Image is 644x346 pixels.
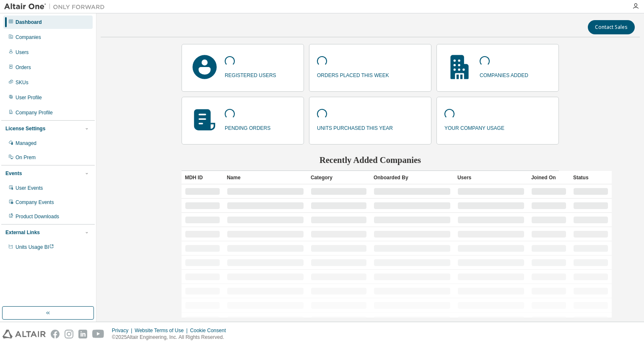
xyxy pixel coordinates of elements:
p: registered users [225,70,276,79]
div: User Profile [16,94,42,101]
button: Contact Sales [588,20,635,34]
h2: Recently Added Companies [182,155,559,165]
img: youtube.svg [92,330,104,338]
div: Cookie Consent [190,327,231,334]
p: units purchased this year [317,122,393,132]
div: Company Profile [16,109,53,116]
p: your company usage [444,122,504,132]
img: facebook.svg [51,330,60,338]
div: Category [311,171,367,184]
span: Units Usage BI [16,244,54,250]
div: Orders [16,64,31,71]
p: pending orders [225,122,270,132]
img: linkedin.svg [78,330,87,338]
div: External Links [5,229,40,236]
div: Users [16,49,29,56]
div: Dashboard [16,19,42,26]
div: On Prem [16,154,36,161]
p: companies added [480,70,528,79]
div: License Settings [5,125,45,132]
div: Status [573,171,608,184]
div: Joined On [531,171,566,184]
img: Altair One [4,3,109,11]
img: altair_logo.svg [3,330,46,338]
div: Name [227,171,304,184]
div: Onboarded By [374,171,451,184]
div: Users [457,171,525,184]
div: Companies [16,34,41,41]
p: orders placed this week [317,70,389,79]
div: Events [5,170,22,177]
div: Website Terms of Use [135,327,190,334]
div: User Events [16,185,43,191]
p: © 2025 Altair Engineering, Inc. All Rights Reserved. [112,334,231,341]
div: Privacy [112,327,135,334]
img: instagram.svg [65,330,73,338]
div: Product Downloads [16,213,59,220]
div: Managed [16,140,36,147]
div: Company Events [16,199,54,206]
div: MDH ID [185,171,220,184]
div: SKUs [16,79,29,86]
